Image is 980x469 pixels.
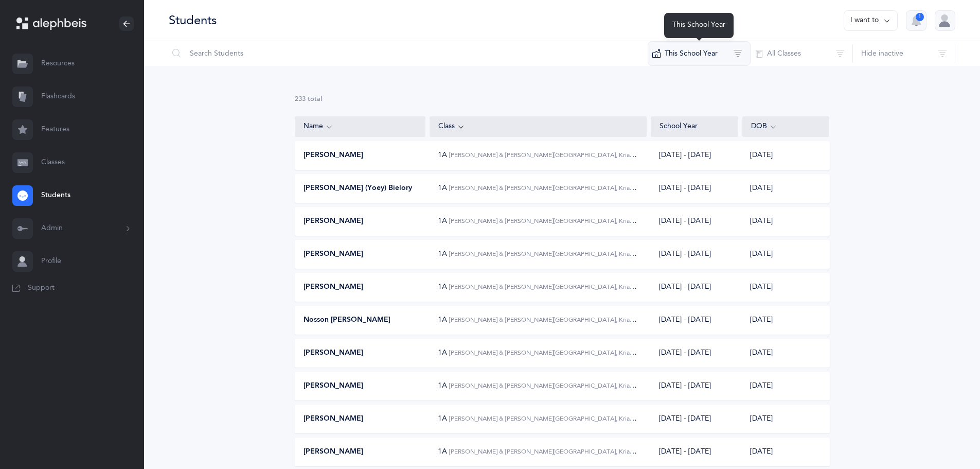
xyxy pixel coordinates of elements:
div: [DATE] [742,249,829,259]
div: [DATE] - [DATE] [659,381,711,391]
span: [PERSON_NAME] [304,282,363,292]
span: Nosson [PERSON_NAME] [304,315,390,325]
div: Students [169,12,217,29]
div: [DATE] - [DATE] [659,216,711,227]
span: [PERSON_NAME] [304,447,363,457]
span: [PERSON_NAME] & [PERSON_NAME][GEOGRAPHIC_DATA], Kriah Red Level • A [449,283,672,291]
div: [DATE] - [DATE] [659,249,711,259]
span: total [308,95,322,102]
span: [PERSON_NAME] & [PERSON_NAME][GEOGRAPHIC_DATA], Kriah Red Level • A [449,250,672,258]
span: [PERSON_NAME] & [PERSON_NAME][GEOGRAPHIC_DATA], Kriah Red Level • A [449,151,672,159]
span: 1A [438,316,447,324]
span: [PERSON_NAME] & [PERSON_NAME][GEOGRAPHIC_DATA], Kriah Red Level • A [449,414,672,423]
div: [DATE] [742,447,829,457]
input: Search Students [168,41,648,66]
span: 1A [438,381,447,390]
div: DOB [751,121,821,132]
span: 1A [438,151,447,159]
div: [DATE] [742,183,829,194]
div: [DATE] [742,150,829,161]
span: 1A [438,349,447,357]
span: 1A [438,414,447,423]
div: [DATE] [742,381,829,391]
span: [PERSON_NAME] & [PERSON_NAME][GEOGRAPHIC_DATA], Kriah Red Level • A [449,217,672,225]
span: Support [28,283,55,293]
div: 1 [916,13,924,21]
div: Name [304,121,417,132]
span: [PERSON_NAME] [304,216,363,227]
button: I want to [844,10,898,31]
div: [DATE] - [DATE] [659,183,711,194]
span: [PERSON_NAME] & [PERSON_NAME][GEOGRAPHIC_DATA], Kriah Red Level • A [449,447,672,456]
div: [DATE] [742,315,829,325]
span: 1A [438,447,447,456]
button: This School Year [648,41,751,66]
div: [DATE] - [DATE] [659,150,711,161]
span: [PERSON_NAME] [304,348,363,358]
div: Class [438,121,638,132]
div: [DATE] [742,348,829,358]
div: School Year [660,121,729,132]
button: Hide inactive [852,41,955,66]
span: 1A [438,217,447,225]
div: [DATE] - [DATE] [659,447,711,457]
div: 233 [295,95,830,104]
span: [PERSON_NAME] & [PERSON_NAME][GEOGRAPHIC_DATA], Kriah Red Level • A [449,349,672,357]
span: [PERSON_NAME] [304,249,363,259]
span: [PERSON_NAME] [304,381,363,391]
button: 1 [906,10,926,31]
span: [PERSON_NAME] [304,150,363,161]
span: 1A [438,283,447,291]
div: [DATE] - [DATE] [659,282,711,292]
span: [PERSON_NAME] & [PERSON_NAME][GEOGRAPHIC_DATA], Kriah Red Level • A [449,381,672,390]
span: [PERSON_NAME] & [PERSON_NAME][GEOGRAPHIC_DATA], Kriah Red Level • A [449,184,672,192]
span: 1A [438,250,447,258]
button: All Classes [750,41,853,66]
span: [PERSON_NAME] & [PERSON_NAME][GEOGRAPHIC_DATA], Kriah Red Level • A [449,316,672,324]
div: [DATE] - [DATE] [659,348,711,358]
span: [PERSON_NAME] [304,414,363,424]
div: [DATE] [742,414,829,424]
div: [DATE] - [DATE] [659,414,711,424]
div: [DATE] [742,282,829,292]
div: [DATE] [742,216,829,227]
span: [PERSON_NAME] (Yoey) Bielory [304,183,412,194]
div: This School Year [664,13,734,38]
span: 1A [438,184,447,192]
div: [DATE] - [DATE] [659,315,711,325]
